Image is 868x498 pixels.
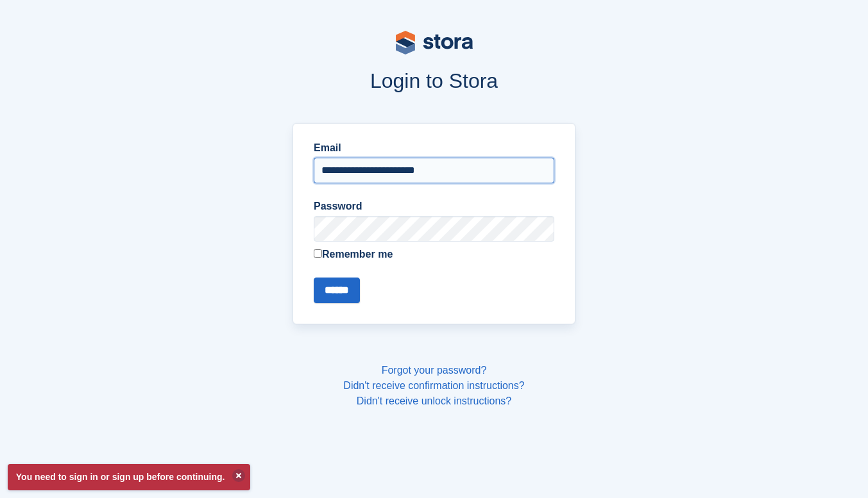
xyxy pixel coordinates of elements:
img: stora-logo-53a41332b3708ae10de48c4981b4e9114cc0af31d8433b30ea865607fb682f29.svg [396,31,473,54]
label: Email [314,140,554,156]
label: Password [314,199,554,214]
p: You need to sign in or sign up before continuing. [8,464,250,490]
a: Didn't receive confirmation instructions? [343,380,524,391]
a: Didn't receive unlock instructions? [357,395,511,406]
h1: Login to Stora [84,69,785,92]
input: Remember me [314,249,322,258]
label: Remember me [314,247,554,262]
a: Forgot your password? [382,365,487,376]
